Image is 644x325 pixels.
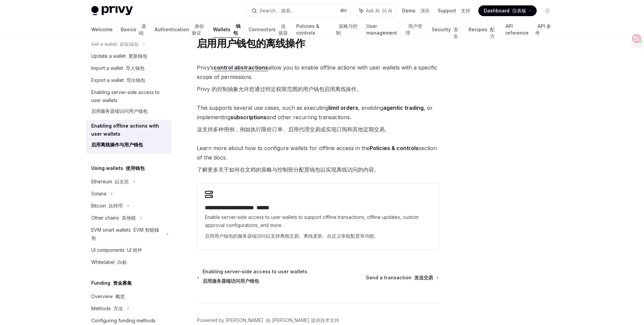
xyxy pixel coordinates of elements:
div: Import a wallet [91,64,145,72]
a: Demo 演示 [402,7,430,14]
a: Basics 基础 [121,21,147,38]
a: API reference API 参考 [505,21,553,38]
a: Authentication 身份验证 [155,21,205,38]
a: Policies & controls 策略与控制 [296,21,358,38]
font: 钱包 [233,23,240,36]
a: Recipes 配方 [469,21,497,38]
font: 连接器 [278,23,288,36]
span: This supports several use cases, such as executing , enabling , or implementing and other recurri... [197,103,439,137]
a: Overview 概览 [86,290,172,303]
font: 启用离线操作与用户钱包 [91,142,143,147]
font: 了解更多关于如何在文档的策略与控制部分配置钱包以实现离线访问的内容。 [197,166,379,173]
font: 启用用户钱包的服务器端访问以支持离线交易、离线更新、自定义审批配置等功能。 [205,233,379,239]
a: Wallets 钱包 [213,21,240,38]
a: Enabling server-side access to user wallets启用服务器端访问用户钱包 [86,86,172,120]
a: Enabling server-side access to user wallets启用服务器端访问用户钱包 [198,268,307,287]
font: 白标 [117,259,127,265]
div: EVM smart wallets [91,226,162,242]
strong: agentic trading [383,104,424,111]
a: Dashboard 仪表板 [478,5,537,16]
div: Bitcoin [91,202,123,210]
div: Search... [260,7,293,15]
a: Export a wallet 导出钱包 [86,74,172,86]
h5: Funding [91,279,132,287]
button: Search... 搜索...⌘K [247,5,352,17]
div: Methods [91,305,123,313]
a: Enabling offline actions with user wallets启用离线操作与用户钱包 [86,120,172,153]
a: control abstractions [214,64,268,71]
div: Whitelabel [91,258,127,266]
div: Solana [91,190,106,198]
span: Enable server-side access to user wallets to support offline transactions, offline updates, custo... [205,213,431,243]
font: 更新钱包 [128,53,147,59]
font: 搜索... [281,8,293,13]
font: 启用服务器端访问用户钱包 [203,278,259,284]
font: 使用钱包 [126,165,145,171]
a: Security 安全 [432,21,461,38]
span: Dashboard [484,7,526,14]
a: Powered by [PERSON_NAME] 由 [PERSON_NAME] 提供技术支持 [197,317,339,324]
a: Connectors 连接器 [249,21,288,38]
a: Import a wallet 导入钱包 [86,62,172,74]
font: 安全 [453,27,458,39]
font: 身份验证 [192,23,204,36]
font: 启用服务器端访问用户钱包 [91,108,148,114]
span: ⌘ K [340,8,347,13]
font: API 参考 [535,23,551,36]
font: UI 组件 [127,247,142,253]
a: User management 用户管理 [366,21,424,38]
a: Whitelabel 白标 [86,256,172,268]
span: Enabling server-side access to user wallets [203,268,307,287]
a: UI components UI 组件 [86,244,172,256]
font: 由 [PERSON_NAME] 提供技术支持 [266,317,339,323]
font: 这支持多种用例，例如执行限价订单、启用代理交易或实现订阅和其他定期交易。 [197,126,390,133]
div: Ethereum [91,178,129,186]
div: Enabling server-side access to user wallets [91,88,168,118]
font: Privy 的控制抽象允许您通过特定权限范围的用户钱包启用离线操作。 [197,86,362,92]
font: 其他链 [122,215,136,221]
font: 概览 [115,293,125,299]
font: 资金募集 [113,280,132,286]
a: Support 支持 [438,7,470,14]
div: UI components [91,246,142,254]
button: Toggle dark mode [542,5,553,16]
div: Update a wallet [91,52,147,60]
font: 仪表板 [512,8,526,13]
font: 发送交易 [414,275,433,280]
div: Other chains [91,214,136,222]
span: Ask AI [366,7,392,14]
font: 问 AI [382,8,392,13]
div: Export a wallet [91,76,145,84]
img: light logo [91,6,133,15]
font: 用户管理 [406,23,422,36]
button: Ask AI 问 AI [355,5,397,17]
strong: Policies & controls [370,145,419,151]
font: 以太坊 [115,179,129,184]
font: 基础 [139,23,146,36]
div: Enabling offline actions with user wallets [91,122,168,151]
font: 比特币 [109,203,123,208]
font: 启用用户钱包的离线操作 [197,37,305,49]
h5: Using wallets [91,164,145,172]
font: 方法 [113,306,123,311]
a: Welcome [91,21,113,38]
strong: subscriptions [230,114,267,121]
div: Overview [91,292,125,300]
font: 导出钱包 [126,77,145,83]
strong: limit orders [328,104,358,111]
font: 支持 [461,8,470,13]
font: 演示 [420,8,430,13]
a: Send a transaction 发送交易 [366,274,438,281]
font: 策略与控制 [336,23,358,36]
font: 导入钱包 [126,65,145,71]
a: Update a wallet 更新钱包 [86,50,172,62]
span: Learn more about how to configure wallets for offline access in the section of the docs. [197,143,439,177]
font: 配方 [490,27,495,39]
span: Send a transaction [366,274,433,281]
span: Privy’s allow you to enable offline actions with user wallets with a specific scope of permissions. [197,63,439,96]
